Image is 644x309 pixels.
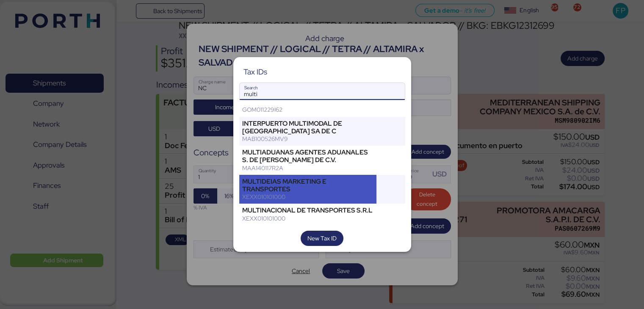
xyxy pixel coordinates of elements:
div: MAA140117R2A [242,164,374,172]
div: MULTIADUANAS AGENTES ADUANALES S. DE [PERSON_NAME] DE C.V. [242,149,374,164]
div: INTERPUERTO MULTIMODAL DE [GEOGRAPHIC_DATA] SA DE C [242,120,374,135]
div: MULTINACIONAL DE TRANSPORTES S.R.L [242,207,374,214]
div: XEXX010101000 [242,193,374,201]
div: MULTIDEIAS MARKETING E TRANSPORTES [242,178,374,193]
div: GRUPO OPERADOR MULTIMODAL [242,98,374,106]
div: XEXX010101000 [242,215,374,222]
button: New Tax ID [301,231,343,246]
div: Tax IDs [243,68,267,76]
div: MAB100526MV9 [242,135,374,143]
input: Search [240,83,405,100]
div: GOM011229I62 [242,106,374,113]
span: New Tax ID [307,233,337,243]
